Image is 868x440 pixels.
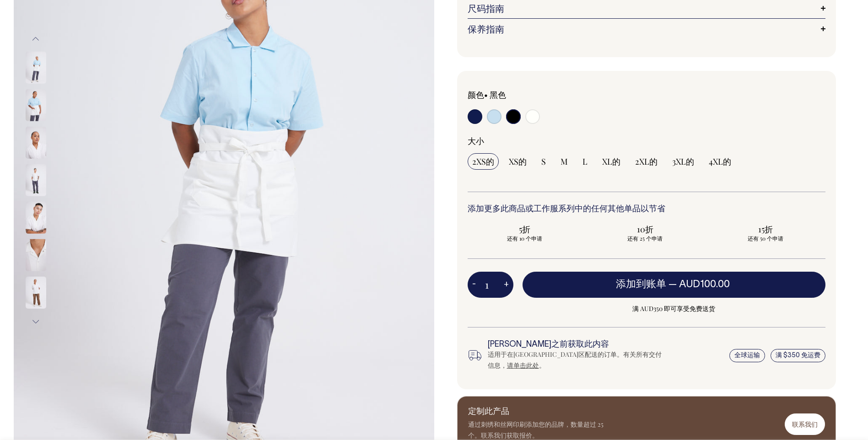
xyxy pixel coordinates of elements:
[588,221,702,246] input: 10折 还有 25 个申请
[29,28,43,49] button: 以前
[468,23,826,34] a: 保养指南
[507,361,539,370] a: 请单击此处
[488,340,663,349] h6: [PERSON_NAME]之前获取此内容
[561,156,568,167] span: M
[468,408,615,417] h6: 定制此产品
[598,153,625,170] input: XL的
[26,164,46,196] img: 灰白色
[26,239,46,271] img: 灰白色
[582,156,588,167] span: L
[468,153,499,170] input: 2XS的
[534,205,558,213] a: 工作服
[592,224,698,235] span: 10折
[602,156,620,167] span: XL的
[468,221,582,246] input: 5折 还有 10 个申请
[472,224,578,235] span: 5折
[668,153,699,170] input: 3XL的
[468,89,506,100] font: 颜色
[669,280,732,289] span: —
[523,303,826,314] span: 满 AUD350 即可享受免费送货
[472,235,578,243] span: 还有 10 个申请
[712,235,818,243] span: 还有 50 个申请
[488,349,663,371] div: 适用于在[GEOGRAPHIC_DATA]区配送的订单。有关所有交付信息， 。
[468,3,826,14] a: 尺码指南
[26,127,46,159] img: 灰白色
[541,156,546,167] span: S
[468,205,826,214] h6: 添加更多此商品或 系列中的任何其他单品以节省
[490,89,506,100] label: 黑色
[631,153,662,170] input: 2XL的
[468,276,480,294] button: -
[26,202,46,234] img: 灰白色
[679,280,730,289] span: AUD100.00
[672,156,694,167] span: 3XL的
[523,272,826,297] button: 添加到账单 —AUD100.00
[704,153,736,170] input: 4XL的
[578,153,592,170] input: L
[556,153,572,170] input: M
[499,276,513,294] button: +
[29,311,43,332] button: 下一个
[537,153,550,170] input: S
[509,156,527,167] span: XS的
[785,413,825,435] a: 联系我们
[635,156,658,167] span: 2XL的
[484,89,488,100] span: •
[616,280,666,289] span: 添加到账单
[472,156,494,167] span: 2XS的
[468,135,826,146] div: 大小
[26,52,46,84] img: 真蓝
[26,277,46,309] img: 灰白色
[708,221,823,246] input: 15折 还有 50 个申请
[504,153,531,170] input: XS的
[592,235,698,243] span: 还有 25 个申请
[712,224,818,235] span: 15折
[26,89,46,121] img: 真蓝
[709,156,731,167] span: 4XL的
